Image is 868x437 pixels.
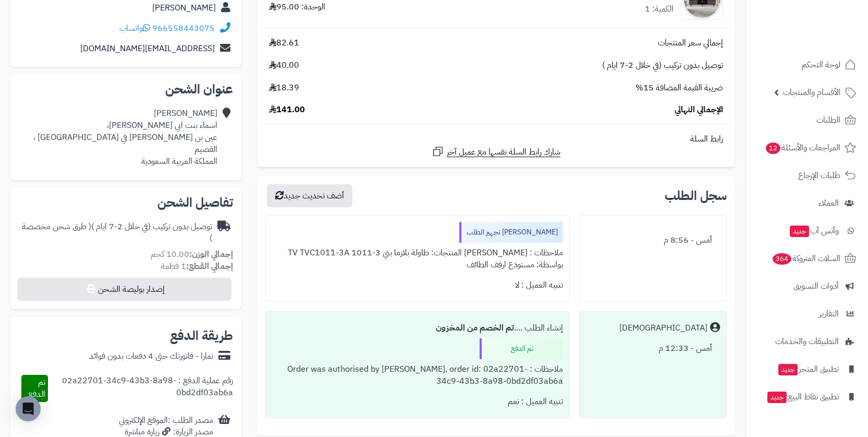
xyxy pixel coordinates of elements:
span: التطبيقات والخدمات [775,334,839,349]
div: ملاحظات : [PERSON_NAME] المنتجات: طاولة بلازما بني 3-1011 TV TVC1011-3A بواسطة: مستودع ارفف الطائف [272,243,563,275]
div: [PERSON_NAME] اسماء بنت ابي [PERSON_NAME]، عين بن [PERSON_NAME] في [GEOGRAPHIC_DATA] ، القصيم الم... [19,108,217,167]
div: الوحدة: 95.00 [269,1,325,13]
a: طلبات الإرجاع [752,163,862,188]
span: جديد [790,226,809,237]
div: أمس - 12:33 م [586,338,720,359]
span: جديد [767,392,787,403]
a: العملاء [752,191,862,216]
span: الطلبات [816,113,840,127]
div: ملاحظات : Order was authorised by [PERSON_NAME], order id: 02a22701-34c9-43b3-8a98-0bd2df03ab6a [272,359,563,392]
span: تطبيق المتجر [777,362,839,376]
h2: تفاصيل الشحن [19,196,233,209]
a: وآتس آبجديد [752,218,862,243]
span: 364 [773,253,792,265]
button: إصدار بوليصة الشحن [17,278,231,301]
h2: طريقة الدفع [170,329,233,342]
span: وآتس آب [789,223,839,238]
span: 40.00 [269,60,299,72]
a: الطلبات [752,108,862,133]
a: التقارير [752,301,862,326]
small: 10.00 كجم [151,248,233,261]
span: السلات المتروكة [772,251,840,266]
span: تم الدفع [28,376,45,400]
div: أمس - 8:56 م [586,230,720,251]
span: ضريبة القيمة المضافة 15% [635,82,723,94]
span: توصيل بدون تركيب (في خلال 2-7 ايام ) [602,60,723,72]
span: طلبات الإرجاع [798,168,840,183]
span: ( طرق شحن مخصصة ) [22,220,212,245]
span: شارك رابط السلة نفسها مع عميل آخر [447,146,560,158]
div: [DEMOGRAPHIC_DATA] [619,322,707,334]
img: logo-2.png [797,26,858,48]
strong: إجمالي القطع: [186,260,233,273]
h2: عنوان الشحن [19,83,233,96]
small: 1 قطعة [161,260,233,273]
span: الإجمالي النهائي [675,104,723,116]
a: تطبيق نقاط البيعجديد [752,384,862,409]
a: [EMAIL_ADDRESS][DOMAIN_NAME] [80,42,215,55]
div: توصيل بدون تركيب (في خلال 2-7 ايام ) [19,221,212,245]
span: 82.61 [269,37,299,49]
a: 966558443075 [152,22,215,34]
a: [PERSON_NAME] [152,2,216,14]
div: إنشاء الطلب .... [272,318,563,338]
div: رابط السلة [261,133,731,145]
a: تطبيق المتجرجديد [752,357,862,382]
div: Open Intercom Messenger [16,396,41,421]
span: المراجعات والأسئلة [765,140,840,155]
a: السلات المتروكة364 [752,246,862,271]
a: شارك رابط السلة نفسها مع عميل آخر [432,145,560,158]
h3: سجل الطلب [665,190,727,202]
div: رقم عملية الدفع : 02a22701-34c9-43b3-8a98-0bd2df03ab6a [48,375,233,402]
a: واتساب [119,22,150,34]
span: تطبيق نقاط البيع [766,389,839,404]
div: [PERSON_NAME] تجهيز الطلب [459,222,563,243]
span: 18.39 [269,82,299,94]
span: جديد [778,364,798,375]
a: أدوات التسويق [752,274,862,299]
span: التقارير [819,306,839,321]
span: العملاء [818,196,839,210]
span: 12 [766,143,780,154]
a: لوحة التحكم [752,52,862,77]
div: تنبيه العميل : لا [272,275,563,296]
div: تم الدفع [480,338,563,359]
div: تمارا - فاتورتك حتى 4 دفعات بدون فوائد [89,350,213,362]
div: الكمية: 1 [645,3,674,15]
span: 141.00 [269,104,305,116]
b: تم الخصم من المخزون [436,322,514,334]
button: أضف تحديث جديد [267,184,352,207]
span: إجمالي سعر المنتجات [658,37,723,49]
span: الأقسام والمنتجات [783,85,840,100]
span: أدوات التسويق [793,279,839,293]
a: المراجعات والأسئلة12 [752,135,862,160]
div: تنبيه العميل : نعم [272,392,563,412]
strong: إجمالي الوزن: [189,248,233,261]
span: لوحة التحكم [802,57,840,72]
a: التطبيقات والخدمات [752,329,862,354]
